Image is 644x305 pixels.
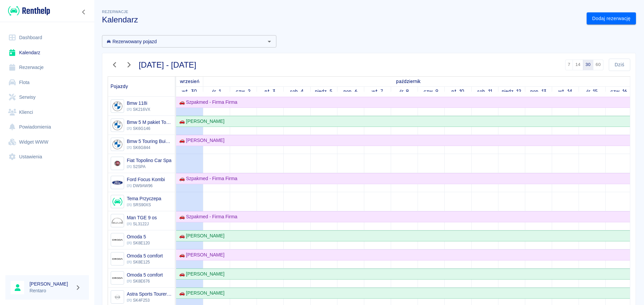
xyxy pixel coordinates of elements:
p: Rentaro [30,287,72,294]
h6: [PERSON_NAME] [30,281,72,287]
a: 1 października 2025 [210,87,222,96]
h6: Ford Focus Kombi [127,176,165,183]
img: Image [112,101,123,112]
button: 60 dni [593,60,603,70]
a: 30 września 2025 [180,87,199,96]
a: Flota [5,75,89,90]
div: 🚗 [PERSON_NAME] [176,290,224,297]
img: Image [112,139,123,150]
a: Serwisy [5,90,89,105]
a: Widget WWW [5,135,89,150]
a: 7 października 2025 [370,87,385,96]
button: 30 dni [583,60,593,70]
span: Pojazdy [111,84,128,89]
button: 7 dni [565,60,573,70]
a: Dashboard [5,30,89,45]
div: 🚗 [PERSON_NAME] [176,251,224,258]
input: Wyszukaj i wybierz pojazdy... [104,37,263,46]
p: SRS90XS [127,202,161,208]
a: 3 października 2025 [263,87,277,96]
div: 🚗 Szpakmed - Firma Firma [176,213,237,220]
img: Image [112,196,123,207]
img: Image [112,120,123,131]
a: Renthelp logo [5,5,50,16]
p: DW9AW96 [127,183,165,189]
img: Image [112,215,123,226]
h3: [DATE] - [DATE] [139,60,197,70]
p: SK8E125 [127,259,163,265]
h6: Omoda 5 comfort [127,252,163,259]
img: Image [112,158,123,169]
a: Powiadomienia [5,120,89,135]
a: 8 października 2025 [398,87,411,96]
div: 🚗 Szpakmed - Firma Firma [176,175,237,182]
img: Image [112,177,123,188]
h6: Tema Przyczepa [127,195,161,202]
a: 6 października 2025 [342,87,359,96]
h6: Man TGE 9 os [127,214,157,221]
a: 13 października 2025 [529,87,548,96]
a: 5 października 2025 [313,87,334,96]
button: Dziś [609,59,630,71]
img: Image [112,253,123,264]
h6: Astra Sports Tourer Vulcan [127,291,172,297]
p: SK8E676 [127,278,163,284]
a: Dodaj rezerwację [587,12,636,25]
img: Image [112,292,123,303]
a: Klienci [5,105,89,120]
button: 14 dni [573,60,583,70]
p: SK8E120 [127,240,150,246]
img: Renthelp logo [8,5,50,16]
p: S2SPA [127,164,171,170]
img: Image [112,234,123,245]
div: 🚗 [PERSON_NAME] [176,232,224,239]
div: 🚗 [PERSON_NAME] [176,137,224,144]
a: Kalendarz [5,45,89,60]
button: Zwiń nawigację [79,8,89,16]
p: SK216VX [127,106,150,112]
h6: Bmw 5 M pakiet Touring [127,119,172,126]
a: 4 października 2025 [288,87,306,96]
a: 14 października 2025 [556,87,574,96]
p: SK4F253 [127,297,172,303]
p: SL3122J [127,221,157,227]
h6: Bmw 118i [127,100,150,106]
a: 10 października 2025 [450,87,466,96]
h6: Omoda 5 [127,233,150,240]
a: Rezerwacje [5,60,89,75]
h6: Omoda 5 comfort [127,272,163,278]
a: 30 września 2025 [178,77,201,86]
a: 1 października 2025 [394,77,422,86]
h6: Bmw 5 Touring Buissnes [127,138,172,145]
div: 🚗 [PERSON_NAME] [176,118,224,125]
a: 16 października 2025 [609,87,629,96]
h6: Fiat Topolino Car Spa [127,157,171,164]
span: Rezerwacje [102,10,128,14]
h3: Kalendarz [102,15,581,24]
img: Image [112,273,123,284]
div: 🚗 [PERSON_NAME] [176,271,224,278]
a: 11 października 2025 [476,87,494,96]
div: 🚗 Szpakmed - Firma Firma [176,99,237,106]
a: 12 października 2025 [500,87,523,96]
a: 2 października 2025 [234,87,252,96]
p: SK6G146 [127,126,172,132]
a: 9 października 2025 [422,87,440,96]
p: SK6G844 [127,145,172,151]
a: 15 października 2025 [585,87,600,96]
a: Ustawienia [5,149,89,164]
button: Otwórz [265,37,274,46]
